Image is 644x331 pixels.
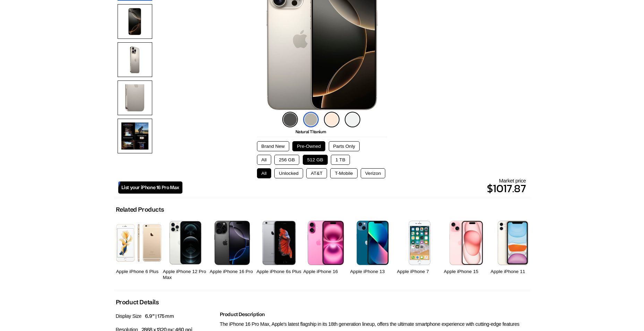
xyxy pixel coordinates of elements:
p: $1017.87 [182,180,526,197]
button: Parts Only [329,141,360,151]
a: iPhone 11 Apple iPhone 11 [491,217,536,282]
img: natural-titanium-icon [303,112,319,127]
h2: Apple iPhone 15 [444,269,489,275]
img: iPhone 15 [449,221,483,265]
img: Front [118,4,152,39]
h2: Apple iPhone 6 Plus [116,269,161,275]
img: Rear [118,42,152,77]
span: Natural Titanium [295,129,326,134]
a: iPhone 6 Plus Apple iPhone 6 Plus [116,217,161,282]
h2: Apple iPhone 16 Pro [210,269,255,275]
div: Market price [182,178,526,197]
img: iPhone 16 Pro [214,221,250,265]
button: Verizon [361,168,385,178]
img: iPhone 13 [357,221,389,265]
img: black-titanium-icon [282,112,298,127]
h2: Apple iPhone 13 [350,269,395,275]
h2: Apple iPhone 11 [491,269,536,275]
h2: Product Description [220,311,529,317]
button: All [257,168,271,178]
a: iPhone 13 Apple iPhone 13 [350,217,395,282]
button: T-Mobile [330,168,357,178]
button: All [257,155,271,165]
img: iPhone 7 [408,221,431,265]
button: 512 GB [303,155,328,165]
h2: Apple iPhone 16 [303,269,349,275]
img: iPhone 16 [308,221,344,265]
button: 1 TB [331,155,350,165]
button: Unlocked [274,168,303,178]
h2: Product Details [116,298,159,306]
h2: Related Products [116,206,164,213]
img: white-titanium-icon [345,112,360,127]
button: Brand New [257,141,289,151]
button: 256 GB [274,155,299,165]
img: desert-titanium-icon [324,112,340,127]
img: Camera [118,80,152,115]
h2: Apple iPhone 7 [397,269,442,275]
span: List your iPhone 16 Pro Max [121,185,179,190]
img: iPhone 12 Pro Max [169,221,201,265]
h2: Apple iPhone 6s Plus [257,269,302,275]
a: iPhone 16 Apple iPhone 16 [303,217,349,282]
a: iPhone 15 Apple iPhone 15 [444,217,489,282]
img: Features [118,119,152,153]
img: iPhone 11 [498,221,529,265]
p: Display Size [116,311,216,321]
a: iPhone 6s Plus Apple iPhone 6s Plus [257,217,302,282]
button: Pre-Owned [292,141,325,151]
span: 6.9” | 175 mm [145,313,174,319]
h2: Apple iPhone 12 Pro Max [163,269,208,281]
img: iPhone 6 Plus [116,224,161,261]
a: iPhone 16 Pro Apple iPhone 16 Pro [210,217,255,282]
a: iPhone 12 Pro Max Apple iPhone 12 Pro Max [163,217,208,282]
a: List your iPhone 16 Pro Max [118,181,182,194]
a: iPhone 7 Apple iPhone 7 [397,217,442,282]
img: iPhone 6s Plus [260,221,298,265]
button: AT&T [306,168,327,178]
